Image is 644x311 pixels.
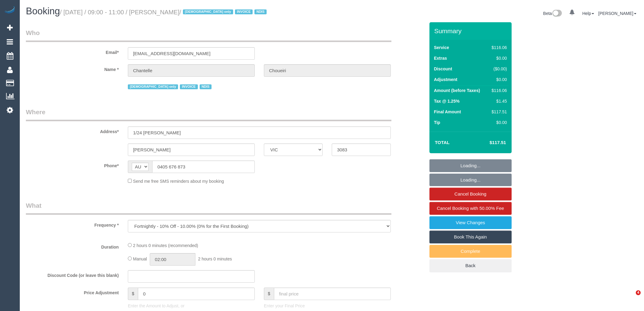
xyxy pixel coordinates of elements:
[434,27,509,34] h3: Summary
[598,11,636,16] a: [PERSON_NAME]
[434,55,447,61] label: Extras
[21,47,123,55] label: Email*
[128,288,138,300] span: $
[200,84,212,89] span: NDIS
[128,84,178,89] span: [DEMOGRAPHIC_DATA] only
[489,87,507,94] div: $116.06
[180,9,268,16] span: /
[235,9,253,14] span: INVOICE
[180,84,198,89] span: INVOICE
[21,64,123,72] label: Name *
[198,256,232,261] span: 2 hours 0 minutes
[437,206,504,211] span: Cancel Booking with 50.00% Fee
[21,242,123,250] label: Duration
[254,9,266,14] span: NDIS
[429,188,512,200] a: Cancel Booking
[21,126,123,135] label: Address*
[434,44,449,51] label: Service
[332,143,390,156] input: Post Code*
[26,28,391,42] legend: Who
[552,10,562,18] img: New interface
[434,87,480,94] label: Amount (before Taxes)
[489,76,507,83] div: $0.00
[133,179,224,184] span: Send me free SMS reminders about my booking
[183,9,233,14] span: [DEMOGRAPHIC_DATA] only
[489,55,507,61] div: $0.00
[489,66,507,72] div: ($0.00)
[26,6,60,16] span: Booking
[21,288,123,296] label: Price Adjustment
[582,11,594,16] a: Help
[128,303,255,309] p: Enter the Amount to Adjust, or
[434,98,460,104] label: Tax @ 1.25%
[489,119,507,125] div: $0.00
[543,11,562,16] a: Beta
[623,290,638,305] iframe: Intercom live chat
[4,6,16,15] img: Automaid Logo
[429,202,512,215] a: Cancel Booking with 50.00% Fee
[434,66,452,72] label: Discount
[128,64,255,77] input: First Name*
[21,270,123,278] label: Discount Code (or leave this blank)
[133,256,147,261] span: Manual
[429,259,512,272] a: Back
[264,288,274,300] span: $
[21,161,123,169] label: Phone*
[128,47,255,60] input: Email*
[152,161,255,173] input: Phone*
[489,44,507,51] div: $116.06
[264,303,391,309] p: Enter your Final Price
[636,290,641,295] span: 4
[429,216,512,229] a: View Changes
[429,231,512,243] a: Book This Again
[434,76,457,83] label: Adjustment
[471,140,506,145] h4: $117.51
[26,108,391,121] legend: Where
[264,64,391,77] input: Last Name*
[434,109,461,115] label: Final Amount
[128,143,255,156] input: Suburb*
[434,119,440,125] label: Tip
[274,288,391,300] input: final price
[21,220,123,228] label: Frequency *
[489,109,507,115] div: $117.51
[26,201,391,215] legend: What
[60,9,268,16] small: / [DATE] / 09:00 - 11:00 / [PERSON_NAME]
[133,243,198,248] span: 2 hours 0 minutes (recommended)
[489,98,507,104] div: $1.45
[435,140,450,145] strong: Total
